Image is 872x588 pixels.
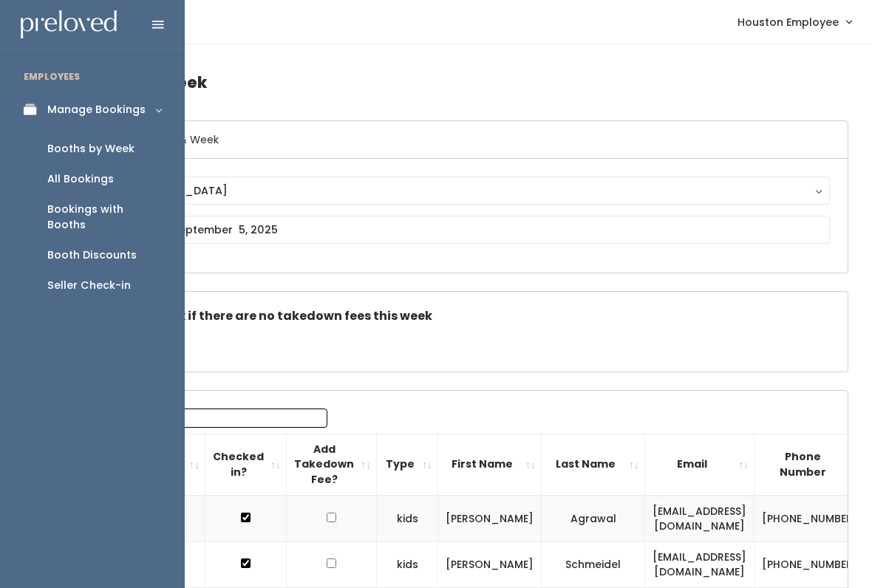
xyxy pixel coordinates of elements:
[287,434,377,495] th: Add Takedown Fee?: activate to sort column ascending
[645,496,755,542] td: [EMAIL_ADDRESS][DOMAIN_NAME]
[108,182,816,199] div: [GEOGRAPHIC_DATA]
[542,496,645,542] td: Agrawal
[377,434,438,495] th: Type: activate to sort column ascending
[21,10,117,39] img: preloved logo
[438,434,542,495] th: First Name: activate to sort column ascending
[755,496,866,542] td: [PHONE_NUMBER]
[438,541,542,587] td: [PERSON_NAME]
[645,434,755,495] th: Email: activate to sort column ascending
[47,202,161,233] div: Bookings with Booths
[377,496,438,542] td: kids
[76,121,848,159] h6: Select Location & Week
[723,6,866,38] a: Houston Employee
[85,408,327,428] label: Search:
[738,14,839,30] span: Houston Employee
[94,177,830,205] button: [GEOGRAPHIC_DATA]
[542,434,645,495] th: Last Name: activate to sort column ascending
[47,171,114,187] div: All Bookings
[94,216,830,244] input: August 30 - September 5, 2025
[645,541,755,587] td: [EMAIL_ADDRESS][DOMAIN_NAME]
[542,541,645,587] td: Schmeidel
[438,496,542,542] td: [PERSON_NAME]
[205,434,287,495] th: Checked in?: activate to sort column ascending
[755,541,866,587] td: [PHONE_NUMBER]
[377,541,438,587] td: kids
[47,102,146,117] div: Manage Bookings
[47,278,131,293] div: Seller Check-in
[755,434,866,495] th: Phone Number: activate to sort column ascending
[47,141,134,157] div: Booths by Week
[139,408,327,428] input: Search:
[47,247,137,263] div: Booth Discounts
[75,62,848,103] h4: Booths by Week
[94,310,830,323] h5: Check this box if there are no takedown fees this week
